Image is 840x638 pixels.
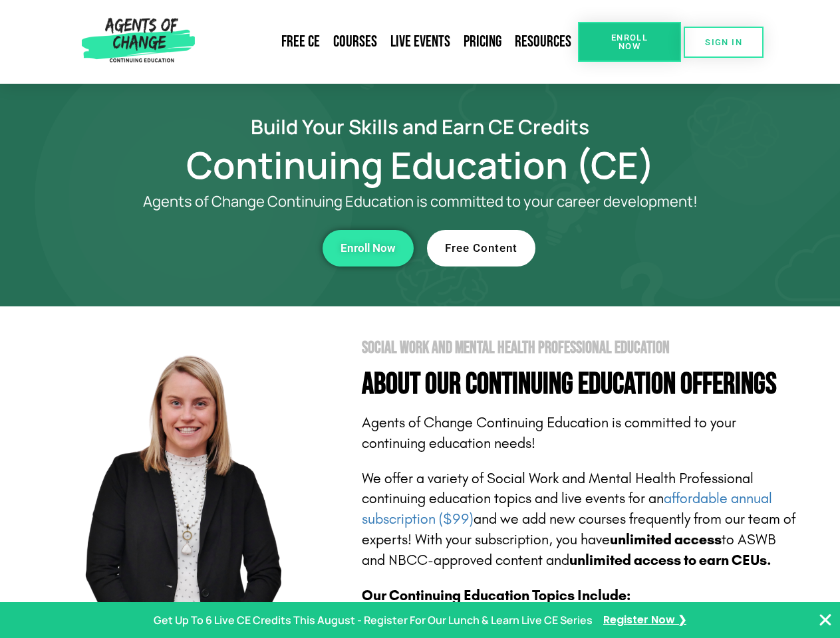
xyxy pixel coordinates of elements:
[362,414,736,452] span: Agents of Change Continuing Education is committed to your continuing education needs!
[41,150,799,180] h1: Continuing Education (CE)
[275,27,327,57] a: Free CE
[200,27,578,57] nav: Menu
[705,38,742,47] span: SIGN IN
[603,611,686,630] a: Register Now ❯
[508,27,578,57] a: Resources
[154,611,593,630] p: Get Up To 6 Live CE Credits This August - Register For Our Lunch & Learn Live CE Series
[362,587,630,604] b: Our Continuing Education Topics Include:
[427,230,535,266] a: Free Content
[41,117,799,136] h2: Build Your Skills and Earn CE Credits
[817,612,833,628] button: Close Banner
[569,552,771,569] b: unlimited access to earn CEUs.
[327,27,384,57] a: Courses
[599,33,660,51] span: Enroll Now
[362,340,799,356] h2: Social Work and Mental Health Professional Education
[94,193,746,210] p: Agents of Change Continuing Education is committed to your career development!
[323,230,414,266] a: Enroll Now
[384,27,457,57] a: Live Events
[578,22,681,62] a: Enroll Now
[457,27,508,57] a: Pricing
[362,370,799,399] h4: About Our Continuing Education Offerings
[341,243,396,254] span: Enroll Now
[362,469,799,571] p: We offer a variety of Social Work and Mental Health Professional continuing education topics and ...
[610,531,722,548] b: unlimited access
[684,27,764,58] a: SIGN IN
[445,243,517,254] span: Free Content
